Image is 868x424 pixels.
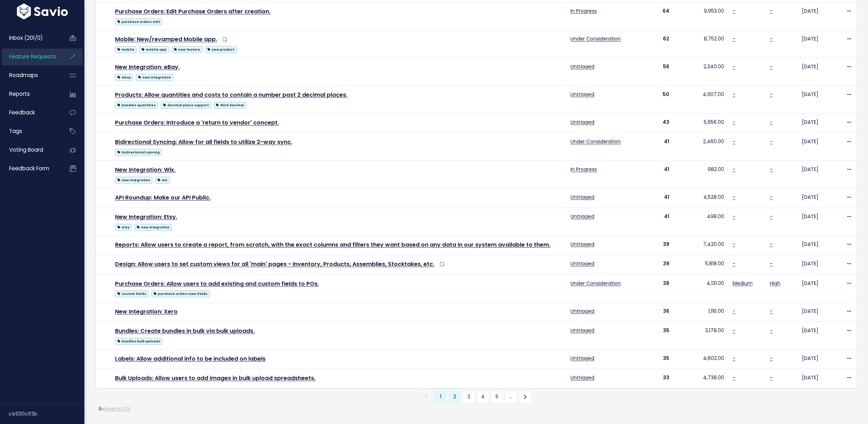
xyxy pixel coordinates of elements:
[674,86,728,113] td: 4,907.00
[172,45,203,53] a: new feature
[674,274,728,302] td: 4,131.00
[115,46,136,53] span: mobile
[635,161,674,189] td: 41
[570,194,594,201] a: Untriaged
[770,260,773,267] a: -
[733,327,735,334] a: -
[798,236,842,255] td: [DATE]
[136,72,173,81] a: new integration
[115,17,162,26] a: purchase orders edit
[115,166,175,174] a: New Integration: Wix.
[635,208,674,236] td: 41
[733,355,735,362] a: -
[115,224,132,231] span: etsy
[570,308,594,315] a: Untriaged
[205,45,237,53] a: new product
[115,149,162,156] span: bidirectional syncing
[435,391,446,403] span: 1
[674,208,728,236] td: 498.00
[770,213,773,220] a: -
[2,142,58,158] a: Voting Board
[733,194,735,201] a: -
[635,133,674,161] td: 41
[635,349,674,369] td: 35
[115,18,162,25] span: purchase orders edit
[798,86,842,113] td: [DATE]
[115,91,347,99] a: Products: Allow quantities and costs to contain a number past 2 decimal places.
[733,213,735,220] a: -
[115,74,133,81] span: ebay
[635,58,674,86] td: 56
[798,349,842,369] td: [DATE]
[9,109,35,116] span: Feedback
[491,391,503,403] a: 5
[798,2,842,30] td: [DATE]
[2,86,58,102] a: Reports
[674,236,728,255] td: 7,420.00
[9,90,30,97] span: Reports
[155,175,170,184] a: wix
[770,166,773,173] a: -
[115,45,136,53] a: mobile
[798,161,842,189] td: [DATE]
[99,406,130,412] a: Export to CSV
[172,46,203,53] span: new feature
[9,53,56,60] span: Feature Requests
[733,280,753,287] a: Medium
[733,138,735,145] a: -
[570,213,594,220] a: Untriaged
[2,67,58,83] a: Roadmaps
[134,222,172,231] a: new integration
[798,322,842,349] td: [DATE]
[115,355,266,363] a: Labels: Allow additional info to be included on labels
[770,241,773,248] a: -
[570,35,621,42] a: Under Consideration
[115,147,162,156] a: bidirectional syncing
[635,322,674,349] td: 35
[635,302,674,322] td: 36
[635,86,674,113] td: 50
[770,119,773,126] a: -
[139,46,169,53] span: mobile app
[770,374,773,381] a: -
[115,336,162,345] a: bundles bulk uploads
[214,102,247,109] span: third decimal
[115,289,148,298] a: custom fields
[674,255,728,274] td: 5,818.00
[151,289,210,298] a: purchase orders new fields
[798,113,842,133] td: [DATE]
[9,127,22,135] span: Tags
[9,146,43,153] span: Voting Board
[463,391,474,403] a: 3
[770,63,773,70] a: -
[770,138,773,145] a: -
[2,30,58,46] a: Inbox (201/0)
[115,177,152,184] span: new integration
[151,290,210,297] span: purchase orders new fields
[798,369,842,388] td: [DATE]
[570,241,594,248] a: Untriaged
[770,91,773,98] a: -
[635,255,674,274] td: 39
[733,374,735,381] a: -
[770,7,773,14] a: -
[733,241,735,248] a: -
[570,91,594,98] a: Untriaged
[115,338,162,345] span: bundles bulk uploads
[798,274,842,302] td: [DATE]
[115,260,434,268] a: Design: Allow users to set custom views for all 'main' pages - Inventory, Products, Assemblies, S...
[115,175,152,184] a: new integration
[9,71,38,79] span: Roadmaps
[733,166,735,173] a: -
[570,260,594,267] a: Untriaged
[115,222,132,231] a: etsy
[115,374,315,382] a: Bulk Uploads: Allow users to add images in bulk upload spreadsheets.
[733,91,735,98] a: -
[155,177,170,184] span: wix
[770,355,773,362] a: -
[770,308,773,315] a: -
[214,100,247,109] a: third decimal
[733,119,735,126] a: -
[115,290,148,297] span: custom fields
[674,2,728,30] td: 9,953.00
